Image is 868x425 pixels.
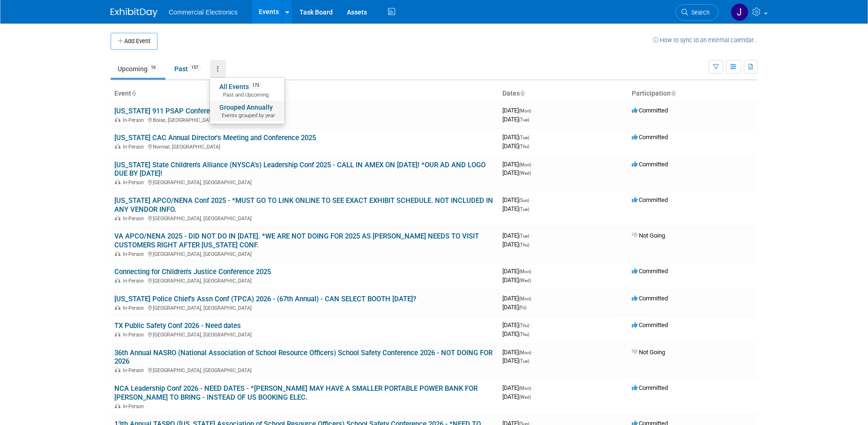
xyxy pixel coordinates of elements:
img: In-Person Event [115,403,120,408]
img: In-Person Event [115,117,120,122]
a: [US_STATE] State Children's Alliance (NYSCA's) Leadership Conf 2025 - CALL IN AMEX ON [DATE]! *OU... [114,161,486,178]
span: - [532,349,534,356]
span: Past and Upcoming [219,91,275,99]
span: (Mon) [519,296,531,301]
span: Committed [632,161,668,168]
span: (Thu) [519,144,529,149]
a: Sort by Event Name [131,89,136,97]
span: - [531,134,532,141]
span: [DATE] [502,393,531,400]
span: (Mon) [519,269,531,274]
span: In-Person [123,403,147,410]
span: [DATE] [502,169,531,176]
span: (Fri) [519,305,526,310]
span: - [532,268,534,275]
span: In-Person [123,332,147,338]
th: Event [111,86,499,102]
img: In-Person Event [115,332,120,336]
span: In-Person [123,251,147,257]
a: Sort by Start Date [520,89,524,97]
a: [US_STATE] Police Chief's Assn Conf (TPCA) 2026 - (67th Annual) - CAN SELECT BOOTH [DATE]? [114,295,416,303]
span: - [532,107,534,114]
span: [DATE] [502,295,534,302]
span: - [532,295,534,302]
span: [DATE] [502,161,534,168]
span: 157 [188,64,201,71]
span: [DATE] [502,268,534,275]
a: Sort by Participation Type [671,89,675,97]
span: (Thu) [519,332,529,337]
div: [GEOGRAPHIC_DATA], [GEOGRAPHIC_DATA] [114,250,495,257]
div: Boise, [GEOGRAPHIC_DATA] [114,116,495,123]
span: - [532,384,534,391]
span: Committed [632,107,668,114]
a: [US_STATE] APCO/NENA Conf 2025 - *MUST GO TO LINK ONLINE TO SEE EXACT EXHIBIT SCHEDULE. NOT INCLU... [114,196,493,214]
span: Committed [632,384,668,391]
img: Jennifer Roosa [731,3,748,21]
span: (Mon) [519,386,531,391]
span: Committed [632,321,668,328]
div: [GEOGRAPHIC_DATA], [GEOGRAPHIC_DATA] [114,366,495,373]
span: [DATE] [502,116,529,123]
div: Normal, [GEOGRAPHIC_DATA] [114,142,495,150]
span: - [532,161,534,168]
a: Upcoming16 [111,60,165,78]
div: [GEOGRAPHIC_DATA], [GEOGRAPHIC_DATA] [114,330,495,338]
span: (Mon) [519,108,531,113]
th: Participation [628,86,757,102]
span: In-Person [123,179,147,186]
img: In-Person Event [115,305,120,310]
span: - [531,321,532,328]
span: (Wed) [519,395,531,400]
a: TX Public Safety Conf 2026 - Need dates [114,321,241,330]
span: (Mon) [519,350,531,355]
div: [GEOGRAPHIC_DATA], [GEOGRAPHIC_DATA] [114,304,495,311]
span: (Tue) [519,135,529,140]
span: (Wed) [519,171,531,176]
span: Committed [632,268,668,275]
img: ExhibitDay [111,8,157,17]
span: (Tue) [519,207,529,212]
span: In-Person [123,305,147,311]
img: In-Person Event [115,367,120,372]
span: Committed [632,196,668,203]
span: (Wed) [519,278,531,283]
a: NCA Leadership Conf 2026 - NEED DATES - *[PERSON_NAME] MAY HAVE A SMALLER PORTABLE POWER BANK FOR... [114,384,478,402]
button: Add Event [111,33,157,50]
a: VA APCO/NENA 2025 - DID NOT DO IN [DATE]. *WE ARE NOT DOING FOR 2025 AS [PERSON_NAME] NEEDS TO VI... [114,232,479,249]
img: In-Person Event [115,278,120,283]
span: [DATE] [502,241,529,248]
span: (Sun) [519,198,529,203]
div: [GEOGRAPHIC_DATA], [GEOGRAPHIC_DATA] [114,178,495,186]
span: - [531,196,532,203]
a: Grouped AnnuallyEvents grouped by year [210,101,284,121]
a: Search [675,4,718,21]
span: In-Person [123,117,147,123]
span: [DATE] [502,349,534,356]
span: Committed [632,295,668,302]
img: In-Person Event [115,251,120,256]
span: [DATE] [502,142,529,149]
a: How to sync to an external calendar... [653,37,757,44]
a: Past157 [167,60,208,78]
img: In-Person Event [115,216,120,220]
a: [US_STATE] CAC Annual Director's Meeting and Conference 2025 [114,134,316,142]
th: Dates [499,86,628,102]
img: In-Person Event [115,144,120,149]
span: Not Going [632,232,665,239]
span: [DATE] [502,330,529,337]
span: Committed [632,134,668,141]
span: [DATE] [502,196,532,203]
span: (Thu) [519,242,529,247]
img: In-Person Event [115,179,120,184]
span: [DATE] [502,232,532,239]
span: [DATE] [502,357,529,364]
a: [US_STATE] 911 PSAP Conference (12th Annual) 2025 [114,107,282,115]
a: Connecting for Children's Justice Conference 2025 [114,268,271,276]
span: (Thu) [519,323,529,328]
div: [GEOGRAPHIC_DATA], [GEOGRAPHIC_DATA] [114,276,495,284]
span: [DATE] [502,205,529,212]
span: Search [688,9,710,16]
a: 36th Annual NASRO (National Association of School Resource Officers) School Safety Conference 202... [114,349,493,366]
span: (Mon) [519,162,531,167]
